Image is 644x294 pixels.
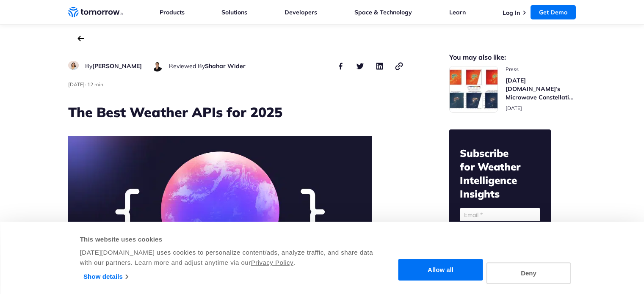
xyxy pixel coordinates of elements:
[83,270,128,283] a: Show details
[506,76,576,102] h3: [DATE][DOMAIN_NAME]’s Microwave Constellation Ready To Help This Hurricane Season
[531,5,576,19] a: Get Demo
[354,8,412,16] a: Space & Technology
[449,66,576,113] a: Read Tomorrow.io’s Microwave Constellation Ready To Help This Hurricane Season
[160,8,185,16] a: Products
[460,146,540,201] h2: Subscribe for Weather Intelligence Insights
[80,247,374,268] div: [DATE][DOMAIN_NAME] uses cookies to personalize content/ads, analyze traffic, and share data with...
[486,262,571,284] button: Deny
[169,62,205,70] span: Reviewed By
[68,103,404,121] h1: The Best Weather APIs for 2025
[460,208,540,221] input: Email *
[398,259,483,281] button: Allow all
[285,8,317,16] a: Developers
[77,36,84,41] a: back to the main blog page
[375,61,385,71] button: share this post on linkedin
[449,8,466,16] a: Learn
[221,8,247,16] a: Solutions
[394,61,404,71] button: copy link to clipboard
[506,66,576,73] span: post catecory
[449,54,576,60] h2: You may also like:
[503,9,520,16] a: Log In
[68,61,79,70] img: Ruth Favela
[169,61,246,71] div: author name
[355,61,365,71] button: share this post on twitter
[68,81,85,88] span: publish date
[80,234,374,245] div: This website uses cookies
[68,6,123,19] a: Home link
[85,61,142,71] div: author name
[87,81,103,88] span: Estimated reading time
[85,62,92,70] span: By
[85,81,86,88] span: ·
[336,61,346,71] button: share this post on facebook
[152,61,163,71] img: Shahar Wider
[506,105,522,111] span: publish date
[251,259,293,266] a: Privacy Policy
